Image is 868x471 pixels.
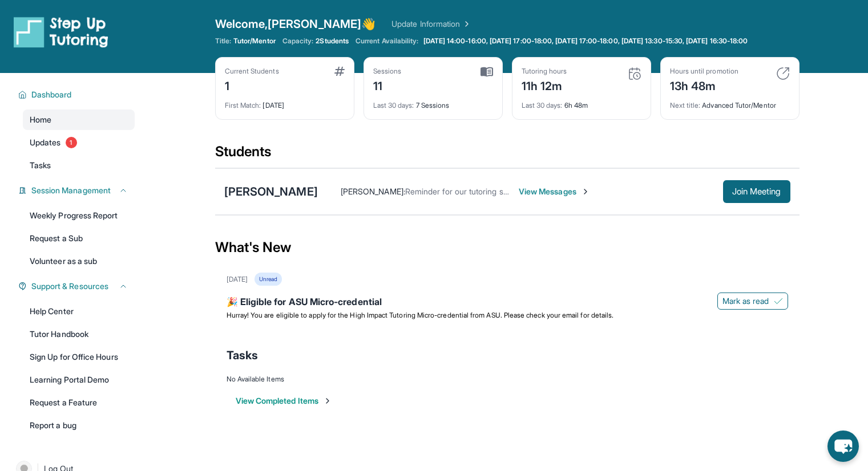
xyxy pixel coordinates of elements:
[215,143,800,168] div: Students
[316,36,349,46] span: 2 Students
[373,94,493,110] div: 7 Sessions
[23,324,135,344] a: Tutor Handbook
[227,347,258,363] span: Tasks
[722,295,769,307] span: Mark as read
[27,185,128,196] button: Session Management
[421,36,750,46] a: [DATE] 14:00-16:00, [DATE] 17:00-18:00, [DATE] 17:00-18:00, [DATE] 13:30-15:30, [DATE] 16:30-18:00
[23,347,135,367] a: Sign Up for Office Hours
[423,36,748,46] span: [DATE] 14:00-16:00, [DATE] 17:00-18:00, [DATE] 17:00-18:00, [DATE] 13:30-15:30, [DATE] 16:30-18:00
[774,297,783,306] img: Mark as read
[373,76,402,94] div: 11
[31,89,72,100] span: Dashboard
[227,295,788,311] div: 🎉 Eligible for ASU Micro-credential
[356,36,418,46] span: Current Availability:
[723,180,790,203] button: Join Meeting
[628,67,641,80] img: card
[391,18,471,30] a: Update Information
[30,160,51,171] span: Tasks
[236,395,332,407] button: View Completed Items
[227,275,248,284] div: [DATE]
[30,137,61,148] span: Updates
[23,109,135,130] a: Home
[481,67,493,77] img: card
[225,94,345,110] div: [DATE]
[233,36,276,46] span: Tutor/Mentor
[522,67,567,76] div: Tutoring hours
[215,16,376,32] span: Welcome, [PERSON_NAME] 👋
[373,67,402,76] div: Sessions
[225,67,279,76] div: Current Students
[717,293,788,310] button: Mark as read
[670,94,790,110] div: Advanced Tutor/Mentor
[670,67,738,76] div: Hours until promotion
[30,114,51,125] span: Home
[373,101,414,109] span: Last 30 days :
[227,375,788,384] div: No Available Items
[215,36,231,46] span: Title:
[522,94,641,110] div: 6h 48m
[27,89,128,100] button: Dashboard
[522,76,567,94] div: 11h 12m
[776,67,790,80] img: card
[255,273,282,286] div: Unread
[23,370,135,390] a: Learning Portal Demo
[23,251,135,271] a: Volunteer as a sub
[460,18,471,30] img: Chevron Right
[519,186,590,197] span: View Messages
[27,281,128,292] button: Support & Resources
[31,185,111,196] span: Session Management
[341,186,405,196] span: [PERSON_NAME] :
[23,132,135,153] a: Updates1
[31,281,108,292] span: Support & Resources
[14,16,108,48] img: logo
[227,311,614,319] span: Hurray! You are eligible to apply for the High Impact Tutoring Micro-credential from ASU. Please ...
[334,67,345,76] img: card
[23,205,135,226] a: Weekly Progress Report
[66,137,77,148] span: 1
[670,101,701,109] span: Next title :
[522,101,563,109] span: Last 30 days :
[23,392,135,413] a: Request a Feature
[224,184,318,200] div: [PERSON_NAME]
[405,186,613,196] span: Reminder for our tutoring session [DATE] at 5:00pm PST!
[23,228,135,249] a: Request a Sub
[581,187,590,196] img: Chevron-Right
[23,415,135,436] a: Report a bug
[23,301,135,322] a: Help Center
[215,222,800,273] div: What's New
[732,188,781,195] span: Join Meeting
[23,155,135,176] a: Tasks
[225,101,261,109] span: First Match :
[225,76,279,94] div: 1
[827,431,859,462] button: chat-button
[670,76,738,94] div: 13h 48m
[282,36,314,46] span: Capacity:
